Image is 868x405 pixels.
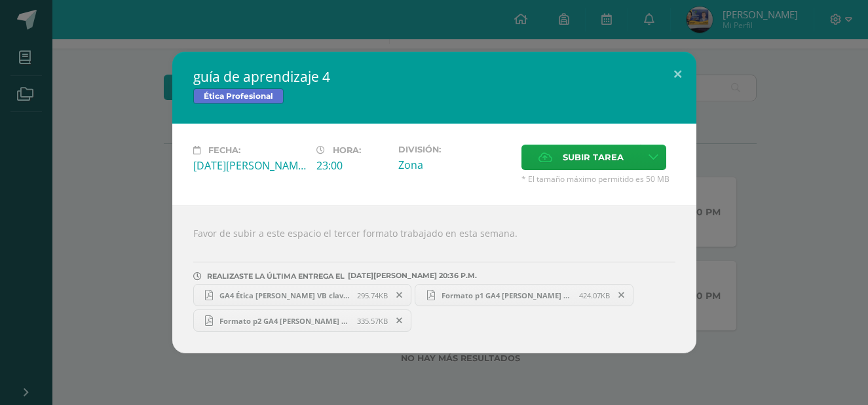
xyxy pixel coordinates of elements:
[521,173,675,185] span: * El tamaño máximo permitido es 50 MB
[388,313,411,328] span: Remover entrega
[172,205,696,353] div: Favor de subir a este espacio el tercer formato trabajado en esta semana.
[345,275,477,276] span: [DATE][PERSON_NAME] 20:36 P.M.
[213,291,357,300] span: GA4 Ética [PERSON_NAME] VB clave 5.pdf
[357,291,388,300] span: 295.74KB
[208,145,240,155] span: Fecha:
[316,158,388,173] div: 23:00
[435,291,579,300] span: Formato p1 GA4 [PERSON_NAME] Vb clave5.pdf
[611,288,633,302] span: Remover entrega
[388,288,411,302] span: Remover entrega
[563,145,624,169] span: Subir tarea
[398,145,511,154] label: División:
[213,316,357,326] span: Formato p2 GA4 [PERSON_NAME] VB clave 5.pdf
[207,272,345,281] span: REALIZASTE LA ÚLTIMA ENTREGA EL
[415,284,633,306] a: Formato p1 GA4 [PERSON_NAME] Vb clave5.pdf 424.07KB
[193,88,284,104] span: Ética Profesional
[357,316,388,326] span: 335.57KB
[193,158,306,173] div: [DATE][PERSON_NAME]
[579,291,610,300] span: 424.07KB
[193,67,675,86] h2: guía de aprendizaje 4
[333,145,361,155] span: Hora:
[659,52,696,96] button: Close (Esc)
[193,309,412,332] a: Formato p2 GA4 [PERSON_NAME] VB clave 5.pdf 335.57KB
[193,284,412,306] a: GA4 Ética [PERSON_NAME] VB clave 5.pdf 295.74KB
[398,158,511,172] div: Zona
